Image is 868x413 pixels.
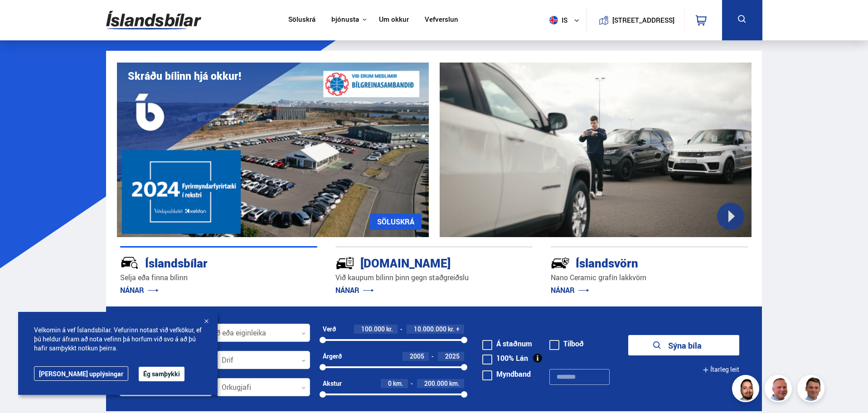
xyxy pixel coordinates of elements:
span: kr. [386,326,393,333]
div: Íslandsbílar [120,254,285,270]
img: eKx6w-_Home_640_.png [117,63,429,237]
p: Nano Ceramic grafín lakkvörn [551,272,748,283]
a: NÁNAR [335,285,374,295]
a: [STREET_ADDRESS] [592,7,679,33]
a: Um okkur [379,15,409,25]
span: + [456,326,460,333]
span: 10.000.000 [414,325,446,333]
label: 100% Lán [482,355,528,362]
button: Ítarleg leit [703,360,739,380]
img: siFngHWaQ9KaOqBr.png [766,376,793,403]
button: [STREET_ADDRESS] [616,16,671,24]
label: Myndband [482,370,531,378]
span: 200.000 [424,379,448,388]
a: SÖLUSKRÁ [370,214,422,230]
h1: Skráðu bílinn hjá okkur! [128,70,241,82]
p: Selja eða finna bílinn [120,272,317,283]
button: Ég samþykki [139,367,184,381]
label: Á staðnum [482,340,532,347]
span: 2005 [410,352,424,360]
img: JRvxyua_JYH6wB4c.svg [120,253,139,272]
span: Velkomin á vef Íslandsbílar. Vefurinn notast við vefkökur, ef þú heldur áfram að nota vefinn þá h... [34,326,202,353]
a: Söluskrá [288,15,315,25]
span: 2025 [445,352,460,360]
span: 0 [388,379,392,388]
a: Vefverslun [425,15,458,25]
img: nhp88E3Fdnt1Opn2.png [733,376,761,403]
span: kr. [448,326,455,333]
span: km. [449,380,460,387]
img: tr5P-W3DuiFaO7aO.svg [335,253,354,272]
div: Akstur [323,380,342,387]
img: -Svtn6bYgwAsiwNX.svg [551,253,570,272]
span: 100.000 [361,325,385,333]
button: Þjónusta [331,15,359,24]
p: Við kaupum bílinn þinn gegn staðgreiðslu [335,272,533,283]
button: Sýna bíla [628,335,739,355]
div: Verð [323,326,336,333]
button: is [546,7,587,34]
span: km. [393,380,403,387]
div: Íslandsvörn [551,254,716,270]
img: svg+xml;base64,PHN2ZyB4bWxucz0iaHR0cDovL3d3dy53My5vcmcvMjAwMC9zdmciIHdpZHRoPSI1MTIiIGhlaWdodD0iNT... [549,16,558,24]
a: NÁNAR [551,285,589,295]
a: NÁNAR [120,285,159,295]
div: Árgerð [323,353,342,360]
label: Tilboð [549,340,584,347]
div: [DOMAIN_NAME] [335,254,500,270]
span: is [546,16,568,24]
img: G0Ugv5HjCgRt.svg [106,5,201,35]
img: FbJEzSuNWCJXmdc-.webp [799,376,826,403]
a: [PERSON_NAME] upplýsingar [34,366,128,381]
